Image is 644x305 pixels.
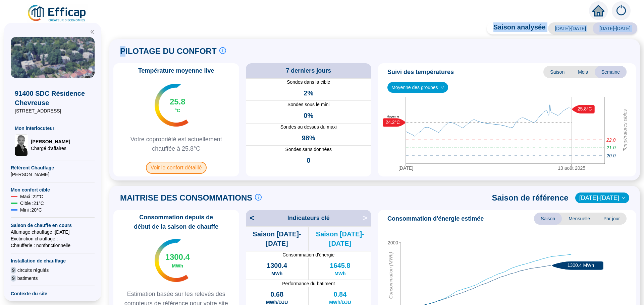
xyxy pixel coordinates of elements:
span: Mon interlocuteur [15,125,91,132]
tspan: 13 août 2025 [558,165,585,171]
span: Semaine [595,66,627,78]
span: Consommation d'énergie estimée [387,214,484,223]
span: Saison de chauffe en cours [11,222,95,229]
span: [DATE]-[DATE] [593,22,637,34]
span: > [363,213,371,223]
span: 9 [11,275,16,282]
span: Température moyenne live [134,66,218,75]
span: Saison de référence [492,193,569,203]
tspan: 2000 [388,240,398,245]
span: Saison [DATE]-[DATE] [246,229,308,248]
span: 2% [304,88,313,98]
text: 1300.4 MWh [568,262,594,268]
img: efficap energie logo [27,4,88,23]
span: Installation de chauffage [11,257,95,264]
span: PILOTAGE DU CONFORT [120,46,217,57]
span: double-left [90,29,95,34]
span: [PERSON_NAME] [31,138,70,145]
span: Mensuelle [562,213,597,225]
span: Consommation depuis de début de la saison de chauffe [116,213,236,231]
span: Chargé d'affaires [31,145,70,152]
span: < [246,213,255,223]
span: 0 [307,156,310,165]
tspan: 21.0 [606,145,615,150]
span: 2022-2023 [579,193,625,203]
span: Voir le confort détaillé [146,162,207,174]
span: batiments [17,275,38,282]
span: Sondes au dessus du maxi [246,124,372,131]
span: Mon confort cible [11,186,95,193]
span: 25.8 [170,96,185,107]
span: Suivi des températures [387,67,454,77]
span: 9 [11,267,16,274]
tspan: 22.0 [606,137,615,143]
tspan: Températures cibles [622,109,628,151]
span: MWh [271,270,282,277]
span: Saison [DATE]-[DATE] [309,229,371,248]
span: Saison [534,213,562,225]
span: MWh [172,262,183,269]
span: home [592,5,604,17]
span: Allumage chauffage : [DATE] [11,229,95,235]
span: Référent Chauffage [11,164,95,171]
span: Contexte du site [11,290,95,297]
span: Consommation d'énergie [246,251,372,258]
text: 24.2°C [386,120,400,125]
span: 91400 SDC Résidence Chevreuse [15,89,91,107]
span: Votre copropriété est actuellement chauffée à 25.8°C [116,135,236,153]
span: 1645.8 [330,261,350,270]
span: Chaufferie : non fonctionnelle [11,242,95,249]
span: [PERSON_NAME] [11,171,95,178]
span: 0% [304,111,313,120]
span: 1300.4 [267,261,287,270]
span: 98% [302,133,315,143]
tspan: Consommation (MWh) [388,252,393,299]
span: Maxi : 22 °C [20,193,43,200]
span: circuits régulés [17,267,49,274]
span: info-circle [219,47,226,54]
span: 1300.4 [165,252,190,262]
span: [STREET_ADDRESS] [15,107,91,114]
img: indicateur températures [155,84,189,127]
span: Saison analysée [487,22,546,34]
span: Sondes sans données [246,146,372,153]
span: Sondes dans la cible [246,79,372,86]
span: 7 derniers jours [286,66,331,75]
span: Cible : 21 °C [20,200,44,207]
span: info-circle [255,194,262,201]
tspan: 20.0 [606,153,615,158]
span: Indicateurs clé [287,213,330,223]
span: 0.84 [333,290,346,299]
span: Moyenne des groupes [391,82,444,92]
span: [DATE]-[DATE] [548,22,593,34]
span: Performance du batiment [246,280,372,287]
tspan: [DATE] [398,165,413,171]
img: Chargé d'affaires [15,134,28,156]
span: Par jour [597,213,627,225]
img: indicateur températures [155,239,189,282]
text: 25.8°C [578,106,592,111]
span: MWh [334,270,345,277]
span: down [440,85,444,89]
span: 0.68 [270,290,283,299]
span: Exctinction chauffage : -- [11,235,95,242]
img: alerts [612,1,631,20]
span: Saison [543,66,571,78]
span: down [622,196,626,200]
span: Mois [571,66,595,78]
span: °C [175,107,180,114]
span: MAITRISE DES CONSOMMATIONS [120,193,252,203]
span: Sondes sous le mini [246,101,372,108]
text: Moyenne [386,115,399,118]
span: Mini : 20 °C [20,207,42,213]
